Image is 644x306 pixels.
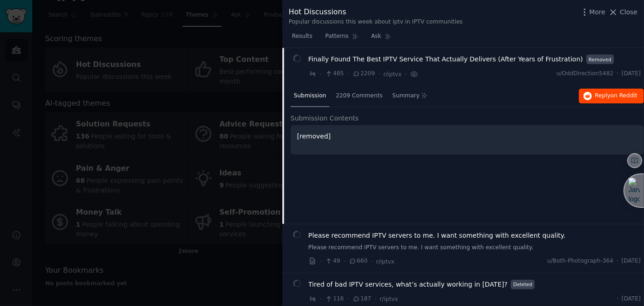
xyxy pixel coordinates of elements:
[289,18,463,26] div: Popular discussions this week about iptv in IPTV communities
[405,69,407,79] span: ·
[547,257,613,265] span: u/Both-Photograph-364
[622,295,641,303] span: [DATE]
[511,280,535,289] span: Deleted
[620,7,638,17] span: Close
[393,92,420,100] span: Summary
[320,69,322,79] span: ·
[297,132,638,141] p: [removed]
[347,294,349,304] span: ·
[349,257,368,265] span: 660
[595,92,638,100] span: Reply
[556,70,614,78] span: u/OddDirection5482
[325,257,340,265] span: 49
[320,294,322,304] span: ·
[378,69,380,79] span: ·
[579,89,644,103] button: Replyon Reddit
[325,70,344,78] span: 485
[289,29,316,48] a: Results
[611,92,638,99] span: on Reddit
[294,92,326,100] span: Submission
[322,29,361,48] a: Patterns
[622,257,641,265] span: [DATE]
[352,70,375,78] span: 2209
[608,7,638,17] button: Close
[347,69,349,79] span: ·
[352,295,371,303] span: 187
[371,32,382,41] span: Ask
[380,296,398,302] span: r/iptvx
[325,32,348,41] span: Patterns
[291,114,359,123] span: Submission Contents
[309,280,508,289] a: Tired of bad IPTV services, what’s actually working in [DATE]?
[371,257,373,266] span: ·
[376,258,394,265] span: r/iptvx
[586,54,614,64] span: Removed
[289,6,463,18] div: Hot Discussions
[309,244,641,252] a: Please recommend IPTV servers to me. I want something with excellent quality.
[617,295,619,303] span: ·
[375,294,376,304] span: ·
[325,295,344,303] span: 116
[320,257,322,266] span: ·
[309,54,583,64] a: Finally Found The Best IPTV Service That Actually Delivers (After Years of Frustration)
[336,92,382,100] span: 2209 Comments
[383,71,402,78] span: r/iptvx
[344,257,346,266] span: ·
[617,70,619,78] span: ·
[622,70,641,78] span: [DATE]
[590,7,606,17] span: More
[580,7,606,17] button: More
[292,32,312,41] span: Results
[617,257,619,265] span: ·
[309,231,566,240] a: Please recommend IPTV servers to me. I want something with excellent quality.
[368,29,394,48] a: Ask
